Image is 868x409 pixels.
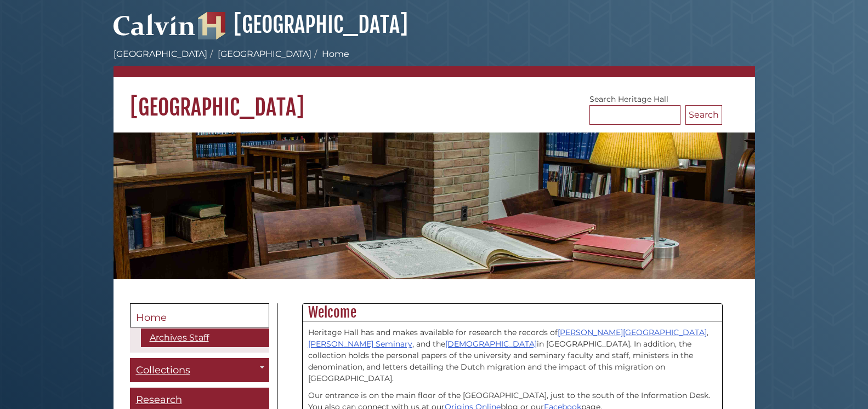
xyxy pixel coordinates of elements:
a: [DEMOGRAPHIC_DATA] [445,339,537,349]
h2: Welcome [303,304,722,321]
a: [GEOGRAPHIC_DATA] [218,49,311,59]
a: Collections [130,358,269,383]
span: Collections [136,364,190,376]
img: Calvin [114,9,196,39]
img: Hekman Library Logo [198,12,225,39]
span: Home [136,312,167,324]
a: [GEOGRAPHIC_DATA] [198,11,408,38]
a: [PERSON_NAME][GEOGRAPHIC_DATA] [558,327,707,337]
span: Research [136,394,182,406]
button: Search [685,105,722,125]
a: Home [130,303,269,327]
a: Archives Staff [141,329,269,347]
a: [PERSON_NAME] Seminary [308,339,412,349]
h1: [GEOGRAPHIC_DATA] [114,77,755,121]
p: Heritage Hall has and makes available for research the records of , , and the in [GEOGRAPHIC_DATA... [308,327,717,384]
nav: breadcrumb [114,48,755,77]
a: Calvin University [114,25,196,35]
li: Home [311,48,349,61]
a: [GEOGRAPHIC_DATA] [114,49,207,59]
